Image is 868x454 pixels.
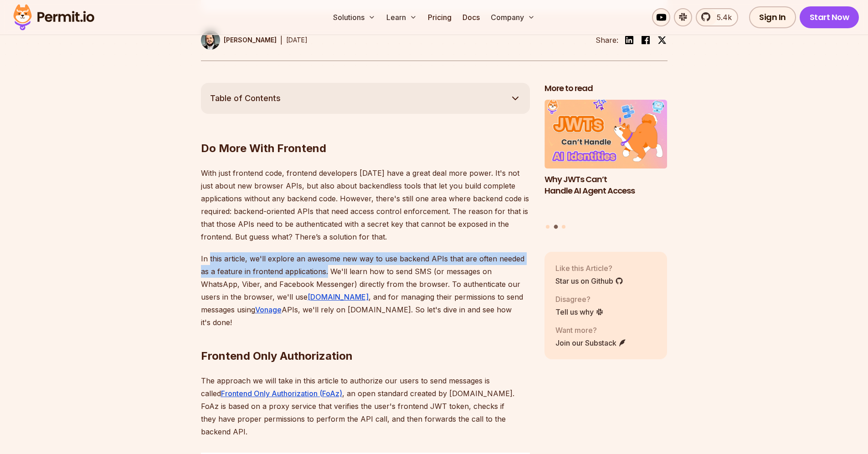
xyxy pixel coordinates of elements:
[749,6,796,28] a: Sign In
[544,83,668,94] h2: More to read
[201,105,530,156] h2: Do More With Frontend
[555,306,604,317] a: Tell us why
[544,100,668,219] a: Why JWTs Can’t Handle AI Agent AccessWhy JWTs Can’t Handle AI Agent Access
[546,225,550,229] button: Go to slide 1
[596,35,618,46] li: Share:
[280,35,282,46] div: |
[555,275,623,286] a: Star us on Github
[201,374,530,438] p: The approach we will take in this article to authorize our users to send messages is called , an ...
[201,31,220,50] img: Gabriel L. Manor
[555,263,623,274] p: Like this Article?
[459,8,483,26] a: Docs
[210,92,281,105] span: Table of Contents
[201,31,277,50] a: [PERSON_NAME]
[221,389,342,398] a: Frontend Only Authorization (FoAz)
[383,8,421,26] button: Learn
[308,292,369,301] a: [DOMAIN_NAME]
[800,6,859,28] a: Start Now
[562,225,565,229] button: Go to slide 3
[201,252,530,329] p: In this article, we'll explore an awesome new way to use backend APIs that are often needed as a ...
[487,8,539,26] button: Company
[555,337,627,348] a: Join our Substack
[555,325,627,336] p: Want more?
[201,167,530,243] p: With just frontend code, frontend developers [DATE] have a great deal more power. It's not just a...
[554,225,558,229] button: Go to slide 2
[9,2,98,33] img: Permit logo
[711,12,732,23] span: 5.4k
[696,8,738,26] a: 5.4k
[544,100,668,230] div: Posts
[255,305,282,314] a: Vonage
[544,100,668,169] img: Why JWTs Can’t Handle AI Agent Access
[201,83,530,114] button: Table of Contents
[224,36,277,45] p: [PERSON_NAME]
[286,36,308,44] time: [DATE]
[640,35,651,46] img: facebook
[555,294,604,305] p: Disagree?
[544,174,668,197] h3: Why JWTs Can’t Handle AI Agent Access
[624,35,635,46] img: linkedin
[544,100,668,219] li: 2 of 3
[657,36,667,45] img: twitter
[329,8,379,26] button: Solutions
[424,8,455,26] a: Pricing
[201,312,530,363] h2: Frontend Only Authorization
